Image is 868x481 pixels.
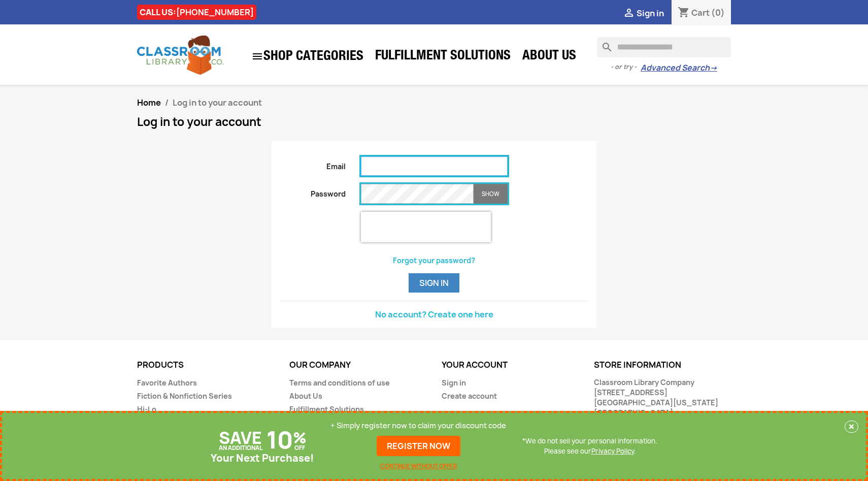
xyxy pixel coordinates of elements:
p: Your Next Purchase! [211,453,314,463]
a: Privacy Policy [591,446,634,456]
a: Hi-Lo [137,404,156,414]
a: CONTINUE WITHOUT OFFER [380,461,457,471]
p: Our company [289,361,426,370]
i: search [597,37,609,49]
a: Fiction & Nonfiction Series [137,391,232,401]
span: - or try - [611,62,641,72]
p: Products [137,361,274,370]
a: No account? Create one here [375,309,493,320]
div: CALL US: [137,5,256,20]
span: (0) [711,7,725,18]
input: Password input [361,184,474,204]
button: Close [845,421,858,433]
button: Show [474,184,508,204]
span: Cart [691,7,710,18]
a: Favorite Authors [137,378,197,388]
p: *We do not sell your personal information. Please see our . [522,436,657,456]
a: About Us [517,47,581,67]
a: Create account [442,391,497,401]
p: 10 [266,435,293,445]
a: REGISTER NOW [377,436,460,456]
iframe: reCAPTCHA [361,212,491,242]
a:  Sign in [623,8,664,19]
div: Classroom Library Company [STREET_ADDRESS] [GEOGRAPHIC_DATA][US_STATE] [GEOGRAPHIC_DATA] CALL US:... [594,377,731,448]
a: Sign in [442,378,466,388]
span: Log in to your account [173,97,262,108]
label: Password [272,184,353,199]
p: + Simply register now to claim your discount code [330,421,506,431]
a: Home [137,97,161,108]
input: Search [597,37,731,57]
i: shopping_cart [678,7,690,19]
p: SAVE [219,433,262,443]
a: [PHONE_NUMBER] [176,7,254,18]
p: % [293,433,307,443]
a: SHOP CATEGORIES [246,45,369,68]
h1: Log in to your account [137,116,731,128]
button: Sign in [409,273,459,293]
span: Sign in [637,8,664,19]
p: OFF [294,443,305,453]
i:  [251,50,263,62]
a: Advanced Search→ [641,63,717,73]
a: About Us [289,391,322,401]
a: Fulfillment Solutions [370,47,516,67]
img: Classroom Library Company [137,36,223,75]
a: Terms and conditions of use [289,378,390,388]
p: Store information [594,361,731,370]
i:  [623,8,635,20]
p: AN ADDITIONAL [219,443,262,453]
span: → [710,63,717,73]
label: Email [272,156,353,172]
a: Fulfillment Solutions [289,404,364,414]
a: Your account [442,359,508,370]
a: Forgot your password? [393,255,475,265]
